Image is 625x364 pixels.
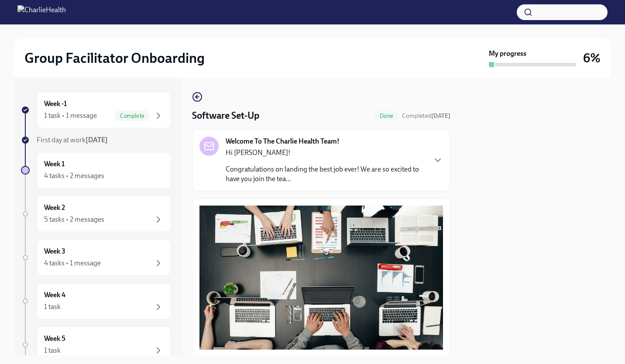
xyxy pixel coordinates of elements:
h6: Week 5 [44,334,65,343]
a: Week 34 tasks • 1 message [21,239,171,276]
a: Week 25 tasks • 2 messages [21,196,171,232]
h6: Week 3 [44,247,65,256]
a: Week -11 task • 1 messageComplete [21,92,171,128]
strong: [DATE] [431,112,450,120]
h3: 6% [583,50,601,66]
span: First day at work [37,136,108,144]
p: Hi [PERSON_NAME]! [226,148,426,158]
span: Complete [115,113,150,119]
span: Completed [402,112,450,120]
h6: Week 2 [44,203,65,213]
a: Week 14 tasks • 2 messages [21,152,171,189]
a: Week 51 task [21,326,171,363]
div: 1 task [44,346,61,355]
strong: [DATE] [86,136,108,144]
a: First day at work[DATE] [21,135,171,145]
img: CharlieHealth [17,5,66,19]
div: 1 task [44,302,61,312]
div: 4 tasks • 1 message [44,258,101,268]
div: 4 tasks • 2 messages [44,171,104,181]
h6: Week 1 [44,159,65,169]
h6: Week -1 [44,99,67,109]
button: Zoom image [199,206,443,350]
strong: Welcome To The Charlie Health Team! [226,137,340,146]
h6: Week 4 [44,290,65,300]
p: Congratulations on landing the best job ever! We are so excited to have you join the tea... [226,165,426,184]
span: Done [374,113,398,119]
span: October 3rd, 2025 15:12 [402,112,450,120]
a: Week 41 task [21,283,171,319]
div: 1 task • 1 message [44,111,97,120]
strong: My progress [489,49,526,58]
h4: Software Set-Up [192,109,259,122]
h2: Group Facilitator Onboarding [24,49,205,67]
div: 5 tasks • 2 messages [44,215,104,224]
